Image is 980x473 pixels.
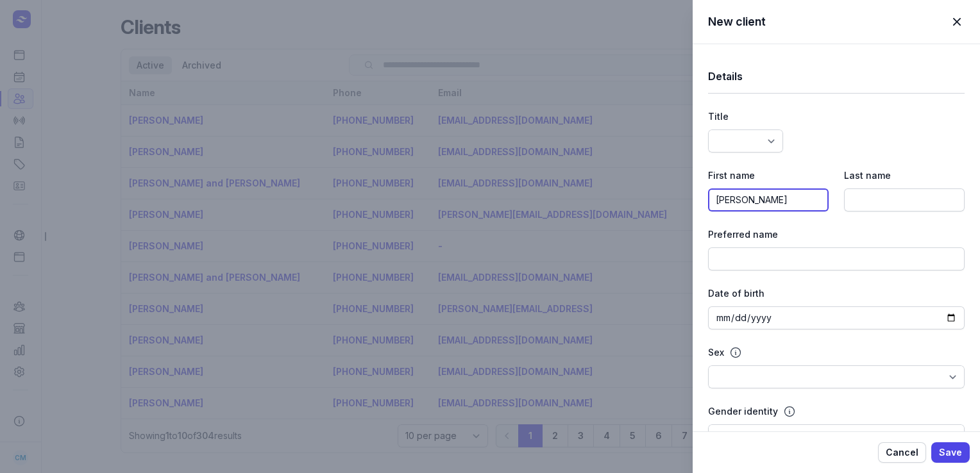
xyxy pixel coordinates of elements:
[708,286,965,301] div: Date of birth
[708,67,965,85] h1: Details
[708,109,783,124] div: Title
[708,168,829,183] div: First name
[708,404,778,419] div: Gender identity
[708,14,766,29] h2: New client
[939,445,962,460] span: Save
[878,442,926,463] button: Cancel
[708,227,965,242] div: Preferred name
[844,168,965,183] div: Last name
[931,442,970,463] button: Save
[708,345,724,360] div: Sex
[886,445,918,460] span: Cancel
